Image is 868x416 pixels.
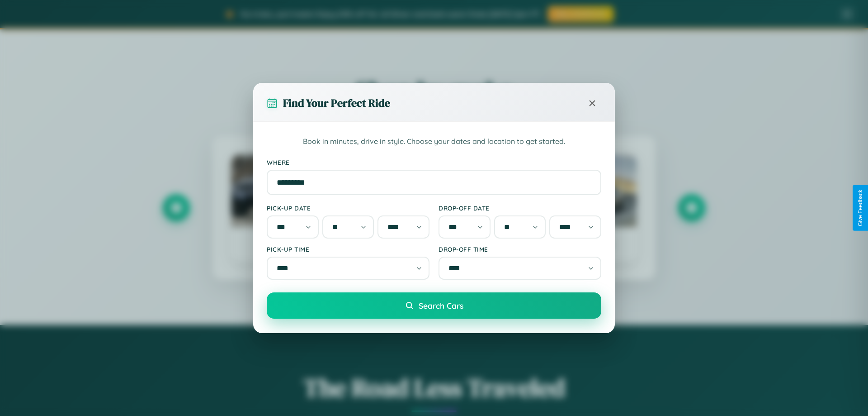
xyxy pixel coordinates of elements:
p: Book in minutes, drive in style. Choose your dates and location to get started. [267,136,601,148]
label: Pick-up Time [267,245,429,253]
label: Drop-off Date [439,204,601,212]
label: Where [267,158,601,166]
label: Pick-up Date [267,204,429,212]
h3: Find Your Perfect Ride [283,96,390,110]
span: Search Cars [419,301,463,311]
label: Drop-off Time [439,245,601,253]
button: Search Cars [267,292,601,319]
